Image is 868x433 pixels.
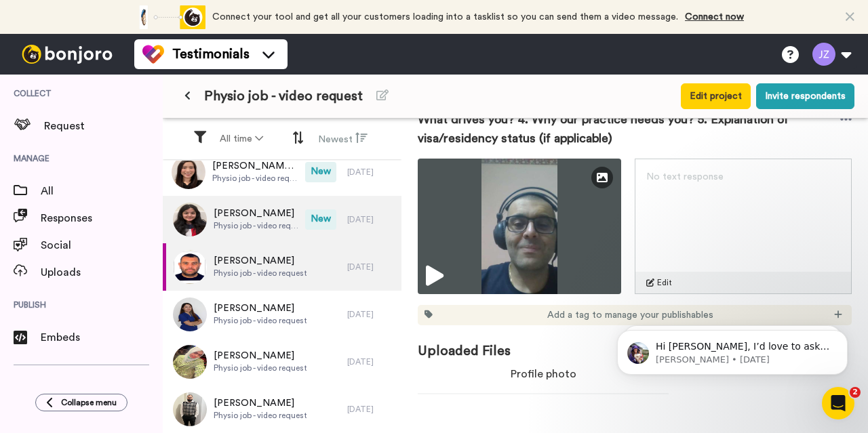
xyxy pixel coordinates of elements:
img: a8b70e12-7f2f-4868-a06e-a941612d123e.jpeg [173,203,207,236]
span: Physio job - video request [214,268,307,279]
span: Profile photo [511,366,576,382]
a: [PERSON_NAME] [PERSON_NAME]Physio job - video requestNew[DATE] [163,148,401,196]
span: Uploaded Files [418,325,852,360]
span: [PERSON_NAME] [214,302,307,315]
img: 839010dc-8a3e-4679-83be-acfbaacf5468.jpeg [173,250,207,284]
span: Physio job - video request [214,315,307,326]
span: Q1 1. What are your key strengths? 2. What can you bring to our team? 3. What drives you? 4. Why ... [418,91,840,148]
span: Connect your tool and get all your customers loading into a tasklist so you can send them a video... [212,12,678,22]
span: No text response [646,172,724,182]
a: [PERSON_NAME]Physio job - video request[DATE] [163,386,401,433]
a: [PERSON_NAME]Physio job - video request[DATE] [163,291,401,338]
a: [PERSON_NAME]Physio job - video requestNew[DATE] [163,196,401,243]
span: Physio job - video request [214,220,298,231]
button: Edit project [681,83,751,109]
button: Collapse menu [35,394,127,411]
span: [PERSON_NAME] [214,396,307,410]
span: [PERSON_NAME] [214,207,298,220]
span: Physio job - video request [212,173,298,184]
span: Embeds [41,329,163,346]
iframe: Intercom notifications message [597,302,868,396]
span: [PERSON_NAME] [PERSON_NAME] [212,159,298,173]
span: All [41,183,163,199]
img: 14d00d0d-40fa-458f-93a1-1882af2cf8c5.jpeg [173,345,207,379]
span: Collapse menu [61,397,117,408]
span: Responses [41,210,163,226]
a: [PERSON_NAME]Physio job - video request[DATE] [163,243,401,291]
img: bj-logo-header-white.svg [16,45,118,64]
div: animation [131,5,205,29]
button: Invite respondents [756,83,854,109]
div: [DATE] [347,167,395,178]
span: Edit [657,277,672,288]
div: [DATE] [347,214,395,225]
span: Uploads [41,264,163,281]
span: Testimonials [172,45,250,64]
span: Social [41,237,163,253]
span: Physio job - video request [204,87,363,106]
a: Connect now [685,12,744,22]
div: [DATE] [347,309,395,320]
span: [PERSON_NAME] [214,349,307,363]
button: All time [212,127,271,151]
span: [PERSON_NAME] [214,254,307,268]
iframe: Intercom live chat [822,387,854,419]
button: Newest [310,126,376,152]
div: [DATE] [347,262,395,272]
img: 9a667aa0-1eaa-4b98-8b98-49623f188f7b.jpeg [173,392,207,426]
img: 3da95380-aa57-48cd-bbe9-7f3d29268cd6-thumbnail_full-1755282015.jpg [418,159,621,294]
span: Request [44,118,163,134]
img: d72e0efa-c049-4bd3-91a6-df57d31638ad.jpeg [173,297,207,331]
span: Add a tag to manage your publishables [547,308,713,322]
span: 2 [850,387,861,398]
span: Physio job - video request [214,410,307,421]
div: [DATE] [347,404,395,415]
span: New [305,209,336,230]
span: Physio job - video request [214,363,307,373]
img: tm-color.svg [142,43,164,65]
img: 48e168f9-882f-4b32-a5c6-c0d518e8abed.jpeg [172,155,205,189]
span: New [305,162,336,182]
a: [PERSON_NAME]Physio job - video request[DATE] [163,338,401,386]
div: [DATE] [347,356,395,367]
